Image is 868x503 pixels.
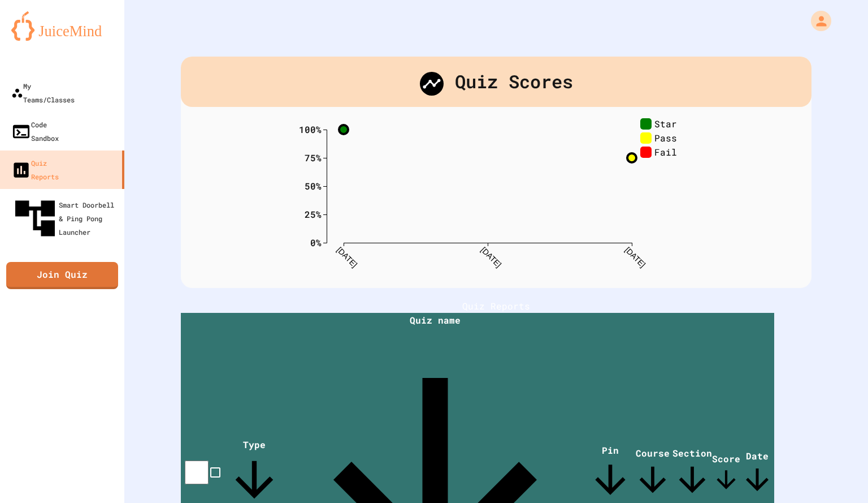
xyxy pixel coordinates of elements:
input: select all desserts [185,461,209,484]
span: Score [712,453,740,494]
text: 75% [305,151,322,163]
text: Pass [654,131,677,143]
text: 100% [299,123,322,135]
h1: Quiz Reports [181,299,811,313]
div: Quiz Reports [11,156,59,183]
div: Quiz Scores [181,57,811,107]
text: [DATE] [623,245,647,269]
span: Section [672,447,712,500]
text: 25% [305,208,322,220]
text: 50% [305,179,322,191]
div: Smart Doorbell & Ping Pong Launcher [11,195,120,242]
text: Fail [654,145,677,157]
text: [DATE] [479,245,503,269]
div: My Account [799,8,834,34]
div: Code Sandbox [11,118,59,145]
span: Date [740,450,774,497]
img: logo-orange.svg [11,11,113,41]
span: Course [633,447,672,500]
div: My Teams/Classes [11,79,75,106]
text: [DATE] [335,245,359,269]
text: 0% [310,236,322,248]
span: Pin [588,444,633,502]
a: Join Quiz [6,262,118,289]
text: Star [654,117,677,129]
